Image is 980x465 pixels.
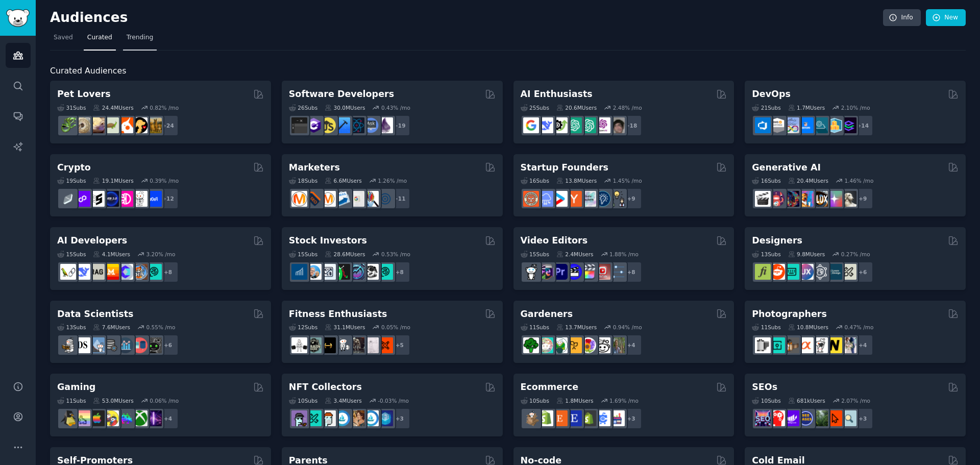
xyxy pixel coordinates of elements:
img: AnalogCommunity [783,337,799,353]
div: 1.88 % /mo [609,251,639,258]
img: startup [552,191,568,207]
div: 53.0M Users [93,397,133,404]
img: dogbreed [146,117,162,133]
img: dividends [291,264,307,280]
img: technicalanalysis [377,264,393,280]
img: analytics [117,337,133,353]
img: OpenSourceAI [117,264,133,280]
div: 25 Sub s [521,104,549,111]
img: OnlineMarketing [377,191,393,207]
img: defi_ [146,191,162,207]
img: googleads [349,191,364,207]
img: Docker_DevOps [783,117,799,133]
a: Curated [84,30,116,51]
img: chatgpt_prompts_ [580,117,596,133]
div: + 6 [852,261,873,283]
img: userexperience [812,264,828,280]
h2: Software Developers [289,88,394,101]
img: sdforall [798,191,814,207]
div: 18 Sub s [289,177,317,184]
div: 13 Sub s [752,251,780,258]
img: AIDevelopersSociety [146,264,162,280]
img: Rag [89,264,105,280]
img: shopify [537,410,553,426]
div: 21 Sub s [752,104,780,111]
img: CryptoNews [132,191,148,207]
span: Curated [87,33,112,42]
img: SEO_Digital_Marketing [755,410,771,426]
img: MachineLearning [60,337,76,353]
div: 12 Sub s [289,324,317,331]
h2: SEOs [752,381,777,394]
div: 1.46 % /mo [844,177,873,184]
img: UI_Design [783,264,799,280]
img: gamers [117,410,133,426]
div: + 4 [852,334,873,356]
img: premiere [552,264,568,280]
h2: Crypto [57,161,91,174]
div: 10 Sub s [521,397,549,404]
div: 2.48 % /mo [613,104,642,111]
img: Emailmarketing [334,191,350,207]
img: dataengineering [103,337,119,353]
h2: Ecommerce [521,381,579,394]
div: 2.4M Users [556,251,594,258]
div: 20.6M Users [556,104,597,111]
img: GummySearch logo [6,9,30,27]
img: AItoolsCatalog [552,117,568,133]
img: Trading [334,264,350,280]
img: streetphotography [769,337,785,353]
div: + 12 [157,188,179,209]
div: + 6 [157,334,179,356]
div: 13.7M Users [556,324,597,331]
a: Info [883,9,921,27]
img: reviewmyshopify [580,410,596,426]
img: weightroom [334,337,350,353]
img: LangChain [60,264,76,280]
div: + 14 [852,115,873,136]
img: learnjavascript [320,117,336,133]
div: 1.7M Users [788,104,825,111]
div: 10 Sub s [289,397,317,404]
img: Nikon [826,337,842,353]
div: + 19 [389,115,410,136]
span: Saved [54,33,73,42]
img: dalle2 [769,191,785,207]
img: GardenersWorld [609,337,625,353]
img: llmops [132,264,148,280]
div: 0.53 % /mo [381,251,410,258]
a: Trending [123,30,157,51]
img: indiehackers [580,191,596,207]
img: TechSEO [769,410,785,426]
div: + 8 [157,261,179,283]
img: iOSProgramming [334,117,350,133]
img: The_SEO [841,410,856,426]
img: cockatiel [117,117,133,133]
div: + 24 [157,115,179,136]
img: TwitchStreaming [146,410,162,426]
img: dropship [523,410,539,426]
div: + 5 [389,334,410,356]
img: AskComputerScience [363,117,379,133]
h2: Gaming [57,381,95,394]
img: DeepSeek [75,264,90,280]
span: Curated Audiences [50,65,126,78]
img: Local_SEO [812,410,828,426]
img: logodesign [769,264,785,280]
div: 7.6M Users [93,324,130,331]
div: 16 Sub s [521,177,549,184]
img: DevOpsLinks [798,117,814,133]
h2: Fitness Enthusiasts [289,308,387,321]
img: AWS_Certified_Experts [769,117,785,133]
img: 0xPolygon [75,191,90,207]
div: 2.07 % /mo [841,397,870,404]
img: ArtificalIntelligence [609,117,625,133]
div: 0.43 % /mo [381,104,410,111]
img: EntrepreneurRideAlong [523,191,539,207]
img: Youtubevideo [595,264,610,280]
img: finalcutpro [580,264,596,280]
img: flowers [580,337,596,353]
div: 0.47 % /mo [844,324,873,331]
div: 19 Sub s [57,177,86,184]
img: XboxGamers [132,410,148,426]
